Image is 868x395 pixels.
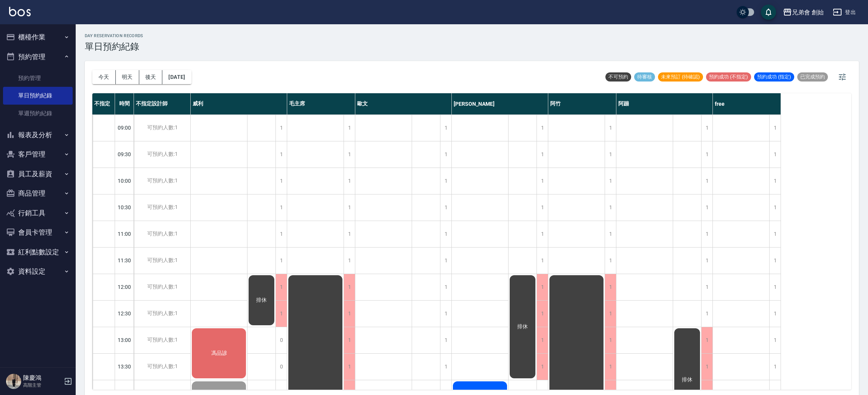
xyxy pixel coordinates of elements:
[440,274,451,300] div: 1
[134,221,190,247] div: 可預約人數:1
[344,221,355,247] div: 1
[3,87,73,104] a: 單日預約紀錄
[701,168,712,194] div: 1
[275,354,287,380] div: 0
[605,194,616,221] div: 1
[701,115,712,141] div: 1
[134,354,190,380] div: 可預約人數:1
[134,248,190,274] div: 可預約人數:1
[440,327,451,353] div: 1
[440,301,451,327] div: 1
[3,27,73,47] button: 櫃檯作業
[275,248,287,274] div: 1
[605,327,616,353] div: 1
[139,70,163,84] button: 後天
[537,221,548,247] div: 1
[115,274,134,300] div: 12:00
[769,168,781,194] div: 1
[769,301,781,327] div: 1
[761,5,776,20] button: save
[440,168,451,194] div: 1
[537,327,548,353] div: 1
[3,69,73,87] a: 預約管理
[769,354,781,380] div: 1
[713,93,781,114] div: free
[548,93,616,114] div: 阿竹
[634,74,655,80] span: 待審核
[275,141,287,168] div: 1
[605,354,616,380] div: 1
[344,194,355,221] div: 1
[134,194,190,221] div: 可預約人數:1
[3,164,73,184] button: 員工及薪資
[537,274,548,300] div: 1
[769,141,781,168] div: 1
[440,194,451,221] div: 1
[537,194,548,221] div: 1
[680,376,694,383] span: 排休
[706,74,751,80] span: 預約成功 (不指定)
[287,93,355,114] div: 毛主席
[115,300,134,327] div: 12:30
[191,93,287,114] div: 威利
[3,242,73,262] button: 紅利點數設定
[452,93,548,114] div: [PERSON_NAME]
[769,327,781,353] div: 1
[116,70,139,84] button: 明天
[3,47,73,67] button: 預約管理
[275,115,287,141] div: 1
[344,327,355,353] div: 1
[344,354,355,380] div: 1
[701,301,712,327] div: 1
[23,382,62,389] p: 高階主管
[344,248,355,274] div: 1
[6,374,21,389] img: Person
[162,70,191,84] button: [DATE]
[537,141,548,168] div: 1
[115,327,134,353] div: 13:00
[701,194,712,221] div: 1
[3,203,73,223] button: 行銷工具
[255,297,268,304] span: 排休
[92,93,115,114] div: 不指定
[355,93,452,114] div: 歐文
[516,323,529,330] span: 排休
[440,141,451,168] div: 1
[701,248,712,274] div: 1
[701,354,712,380] div: 1
[134,115,190,141] div: 可預約人數:1
[830,5,859,19] button: 登出
[275,168,287,194] div: 1
[3,183,73,203] button: 商品管理
[605,168,616,194] div: 1
[3,125,73,145] button: 報表及分析
[701,141,712,168] div: 1
[658,74,703,80] span: 未來預訂 (待確認)
[701,274,712,300] div: 1
[537,168,548,194] div: 1
[769,194,781,221] div: 1
[537,115,548,141] div: 1
[134,274,190,300] div: 可預約人數:1
[115,168,134,194] div: 10:00
[134,301,190,327] div: 可預約人數:1
[605,141,616,168] div: 1
[344,168,355,194] div: 1
[3,262,73,281] button: 資料設定
[769,115,781,141] div: 1
[616,93,713,114] div: 阿蹦
[344,141,355,168] div: 1
[275,274,287,300] div: 1
[605,274,616,300] div: 1
[92,70,116,84] button: 今天
[344,301,355,327] div: 1
[275,194,287,221] div: 1
[134,168,190,194] div: 可預約人數:1
[3,105,73,122] a: 單週預約紀錄
[792,8,824,17] div: 兄弟會 創始
[9,7,31,16] img: Logo
[85,33,143,38] h2: day Reservation records
[115,221,134,247] div: 11:00
[115,114,134,141] div: 09:00
[537,354,548,380] div: 1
